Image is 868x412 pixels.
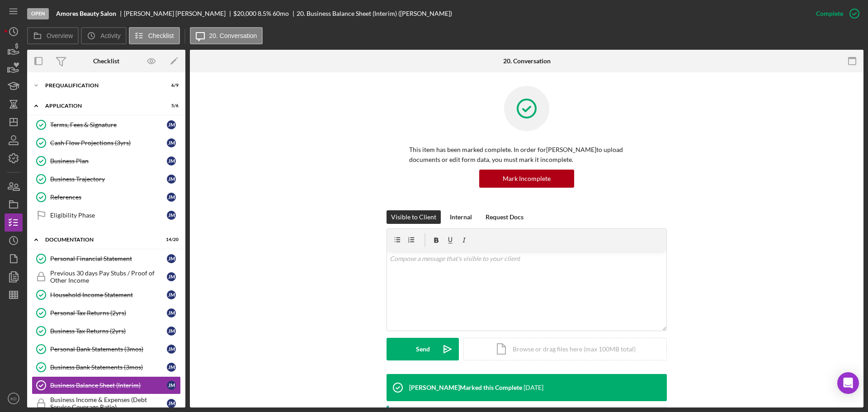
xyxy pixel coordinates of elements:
[479,170,574,188] button: Mark Incomplete
[32,304,181,322] a: Personal Tax Returns (2yrs)JM
[209,32,257,39] label: 20. Conversation
[129,27,180,44] button: Checklist
[807,5,863,23] button: Complete
[162,103,179,109] div: 5 / 6
[32,116,181,134] a: Terms, Fees & SignatureJM
[837,372,859,394] div: Open Intercom Messenger
[32,152,181,170] a: Business PlanJM
[167,211,176,220] div: J M
[162,237,179,242] div: 14 / 20
[45,83,156,88] div: Prequalification
[167,327,176,336] div: J M
[50,255,167,262] div: Personal Financial Statement
[27,27,79,44] button: Overview
[148,32,174,39] label: Checklist
[50,212,167,219] div: Eligibility Phase
[167,272,176,281] div: J M
[32,134,181,152] a: Cash Flow Projections (3yrs)JM
[503,57,551,65] div: 20. Conversation
[32,206,181,224] a: Eligibility PhaseJM
[387,338,459,360] button: Send
[50,139,167,147] div: Cash Flow Projections (3yrs)
[100,32,120,39] label: Activity
[233,9,256,17] span: $20,000
[32,340,181,358] a: Personal Bank Statements (3mos)JM
[416,338,430,360] div: Send
[27,8,49,19] div: Open
[167,363,176,372] div: J M
[387,210,441,224] button: Visible to Client
[167,254,176,263] div: J M
[816,5,843,23] div: Complete
[167,156,176,166] div: J M
[503,170,551,188] div: Mark Incomplete
[391,210,436,224] div: Visible to Client
[50,157,167,165] div: Business Plan
[167,290,176,299] div: J M
[32,250,181,268] a: Personal Financial StatementJM
[450,210,472,224] div: Internal
[50,270,167,284] div: Previous 30 days Pay Stubs / Proof of Other Income
[409,145,644,165] p: This item has been marked complete. In order for [PERSON_NAME] to upload documents or edit form d...
[50,364,167,371] div: Business Bank Statements (3mos)
[45,237,156,242] div: Documentation
[124,10,233,17] div: [PERSON_NAME] [PERSON_NAME]
[167,193,176,202] div: J M
[32,170,181,188] a: Business TrajectoryJM
[409,384,522,391] div: [PERSON_NAME] Marked this Complete
[486,210,524,224] div: Request Docs
[524,384,543,391] time: 2025-09-04 23:25
[32,322,181,340] a: Business Tax Returns (2yrs)JM
[10,396,16,401] text: KD
[481,210,528,224] button: Request Docs
[190,27,263,44] button: 20. Conversation
[50,346,167,353] div: Personal Bank Statements (3mos)
[167,381,176,390] div: J M
[32,358,181,376] a: Business Bank Statements (3mos)JM
[81,27,126,44] button: Activity
[47,32,73,39] label: Overview
[50,309,167,317] div: Personal Tax Returns (2yrs)
[32,286,181,304] a: Household Income StatementJM
[445,210,476,224] button: Internal
[167,308,176,317] div: J M
[273,10,289,17] div: 60 mo
[50,382,167,389] div: Business Balance Sheet (Interim)
[162,83,179,88] div: 6 / 9
[32,188,181,206] a: ReferencesJM
[167,399,176,408] div: J M
[50,327,167,335] div: Business Tax Returns (2yrs)
[32,376,181,394] a: Business Balance Sheet (Interim)JM
[167,120,176,129] div: J M
[50,121,167,128] div: Terms, Fees & Signature
[45,103,156,109] div: Application
[93,57,119,65] div: Checklist
[56,10,116,17] b: Amores Beauty Salon
[5,389,23,407] button: KD
[258,10,271,17] div: 8.5 %
[297,10,452,17] div: 20. Business Balance Sheet (Interim) ([PERSON_NAME])
[50,175,167,183] div: Business Trajectory
[167,175,176,184] div: J M
[50,291,167,298] div: Household Income Statement
[167,345,176,354] div: J M
[32,268,181,286] a: Previous 30 days Pay Stubs / Proof of Other IncomeJM
[50,396,167,411] div: Business Income & Expenses (Debt Service Coverage Ratio)
[167,138,176,147] div: J M
[50,194,167,201] div: References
